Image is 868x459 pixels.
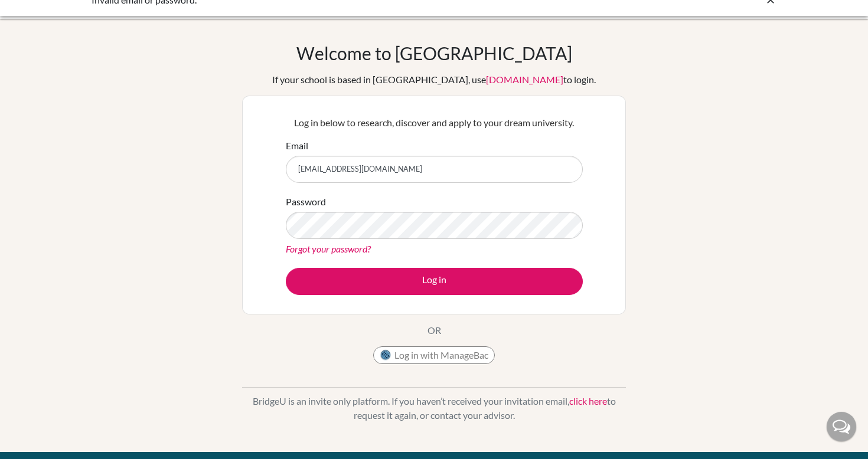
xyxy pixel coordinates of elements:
div: If your school is based in [GEOGRAPHIC_DATA], use to login. [272,73,596,87]
a: click here [569,395,607,406]
label: Password [286,195,326,209]
button: Log in [286,268,583,295]
h1: Welcome to [GEOGRAPHIC_DATA] [296,42,572,64]
a: [DOMAIN_NAME] [486,74,563,85]
p: Log in below to research, discover and apply to your dream university. [286,116,583,130]
p: BridgeU is an invite only platform. If you haven’t received your invitation email, to request it ... [242,394,626,422]
a: Forgot your password? [286,243,371,254]
span: Help [27,8,51,19]
label: Email [286,139,308,153]
button: Log in with ManageBac [373,346,495,364]
p: OR [428,323,441,337]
